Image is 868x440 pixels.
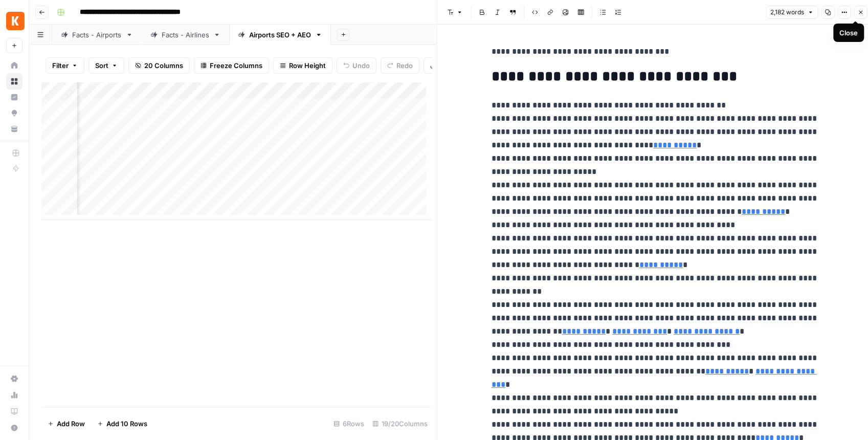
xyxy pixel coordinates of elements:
[52,25,142,45] a: Facts - Airports
[46,57,84,74] button: Filter
[6,387,23,403] a: Usage
[229,25,331,45] a: Airports SEO + AEO
[6,73,23,90] a: Browse
[142,25,229,45] a: Facts - Airlines
[57,419,85,429] span: Add Row
[6,89,23,105] a: Insights
[95,60,108,71] span: Sort
[128,57,190,74] button: 20 Columns
[381,57,419,74] button: Redo
[337,57,376,74] button: Undo
[6,403,23,420] a: Learning Hub
[144,60,183,71] span: 20 Columns
[6,420,23,436] button: Help + Support
[368,415,432,432] div: 19/20 Columns
[289,60,326,71] span: Row Height
[194,57,269,74] button: Freeze Columns
[6,57,23,74] a: Home
[162,30,209,40] div: Facts - Airlines
[91,415,153,432] button: Add 10 Rows
[6,121,23,137] a: Your Data
[6,370,23,387] a: Settings
[6,8,23,34] button: Workspace: Kayak
[88,57,124,74] button: Sort
[273,57,332,74] button: Row Height
[210,60,262,71] span: Freeze Columns
[41,415,91,432] button: Add Row
[396,60,413,71] span: Redo
[106,419,147,429] span: Add 10 Rows
[839,28,858,38] div: Close
[770,8,804,17] span: 2,182 words
[766,6,818,19] button: 2,182 words
[52,60,69,71] span: Filter
[249,30,311,40] div: Airports SEO + AEO
[329,415,368,432] div: 6 Rows
[72,30,122,40] div: Facts - Airports
[6,12,25,30] img: Kayak Logo
[352,60,370,71] span: Undo
[6,105,23,121] a: Opportunities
